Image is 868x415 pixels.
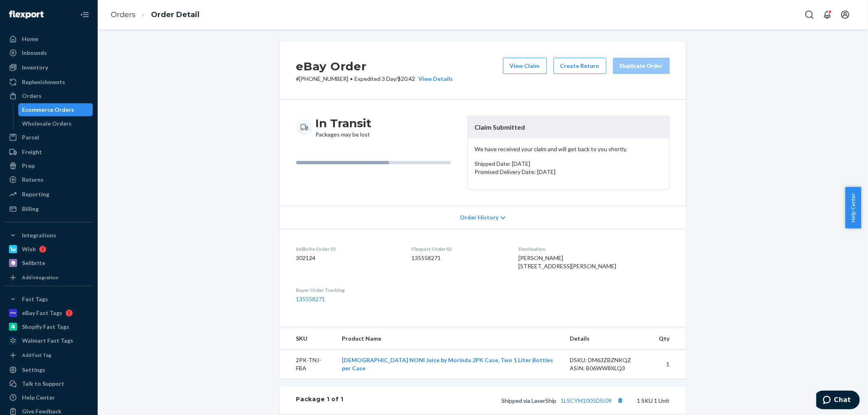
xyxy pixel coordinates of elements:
a: Add Fast Tag [5,350,93,360]
div: Sellbrite [22,259,45,267]
button: Help Center [845,187,861,228]
div: Inbounds [22,49,47,57]
dt: Sellbrite Order ID [296,246,399,252]
a: Wish [5,243,93,256]
p: # [PHONE_NUMBER] / $20.42 [296,75,453,83]
dt: Buyer Order Tracking [296,287,399,293]
div: Duplicate Order [620,62,663,70]
header: Claim Submitted [468,116,669,139]
a: 1LSCYM1005DSI09 [561,397,612,404]
div: Prep [22,162,35,170]
img: Flexport logo [9,11,44,19]
span: • [350,75,353,82]
div: Parcel [22,133,39,141]
div: Packages may be lost [316,116,372,139]
button: Fast Tags [5,293,93,306]
p: Shipped Date: [DATE] [474,160,663,168]
a: Ecommerce Orders [18,103,93,116]
td: 2PK-TNJ-FBA [280,350,336,379]
span: Order History [460,213,498,222]
button: Duplicate Order [613,58,670,74]
div: Shopify Fast Tags [22,323,69,331]
a: [DEMOGRAPHIC_DATA] NONI Juice by Morinda 2PK Case, Two 1 Liter Bottles per Case [342,356,553,372]
dt: Destination [518,246,670,252]
h3: In Transit [316,116,372,130]
div: Wholesale Orders [22,120,72,128]
dd: 302124 [296,254,399,262]
div: ASIN: B06WW8XLQ3 [570,364,646,372]
div: Package 1 of 1 [296,395,344,406]
div: Help Center [22,393,55,402]
div: Talk to Support [22,380,64,388]
a: eBay Fast Tags [5,306,93,319]
div: Replenishments [22,78,65,86]
button: View Details [415,75,453,83]
iframe: Opens a widget where you can chat to one of our agents [816,391,860,411]
a: Orders [5,89,93,102]
button: Integrations [5,229,93,242]
th: Qty [652,328,686,350]
a: Walmart Fast Tags [5,334,93,347]
a: Parcel [5,131,93,144]
dt: Flexport Order ID [411,246,505,252]
span: Expedited 3 Day [355,75,396,82]
a: Reporting [5,188,93,201]
span: Shipped via LaserShip [502,397,626,404]
div: Settings [22,366,45,374]
button: Talk to Support [5,377,93,390]
div: Walmart Fast Tags [22,337,73,345]
a: Add Integration [5,273,93,282]
p: We have received your claim and will get back to you shortly. [474,145,663,153]
button: Copy tracking number [615,395,626,406]
a: Home [5,33,93,46]
a: Help Center [5,391,93,404]
a: Orders [111,10,136,19]
button: View Claim [503,58,547,74]
a: 135558271 [296,295,326,302]
a: Freight [5,146,93,159]
a: Replenishments [5,76,93,89]
div: Orders [22,92,42,100]
div: 1 SKU 1 Unit [343,395,669,406]
dd: 135558271 [411,254,505,262]
div: Returns [22,176,44,184]
div: Inventory [22,63,48,72]
a: Inbounds [5,46,93,59]
h2: eBay Order [296,58,453,75]
div: Wish [22,245,36,253]
button: Open account menu [837,7,853,23]
a: Billing [5,202,93,215]
div: Ecommerce Orders [22,106,74,114]
button: Open Search Box [801,7,818,23]
p: Promised Delivery Date: [DATE] [474,168,663,176]
span: [PERSON_NAME] [STREET_ADDRESS][PERSON_NAME] [518,254,616,269]
td: 1 [652,350,686,379]
th: Details [563,328,653,350]
button: Create Return [553,58,606,74]
a: Returns [5,173,93,186]
a: Sellbrite [5,256,93,269]
div: DSKU: DM63ZBZNKQZ [570,356,646,364]
a: Inventory [5,61,93,74]
a: Prep [5,159,93,172]
div: Reporting [22,190,49,198]
div: Add Fast Tag [22,352,51,359]
div: Fast Tags [22,295,48,303]
th: Product Name [335,328,563,350]
a: Settings [5,363,93,376]
div: Add Integration [22,274,58,281]
button: Close Navigation [77,7,93,23]
a: Order Detail [151,10,199,19]
th: SKU [280,328,336,350]
div: Integrations [22,231,56,239]
a: Shopify Fast Tags [5,320,93,333]
div: Freight [22,148,42,156]
ol: breadcrumbs [104,3,206,27]
div: eBay Fast Tags [22,309,62,317]
button: Open notifications [819,7,835,23]
div: Billing [22,205,39,213]
a: Wholesale Orders [18,117,93,130]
